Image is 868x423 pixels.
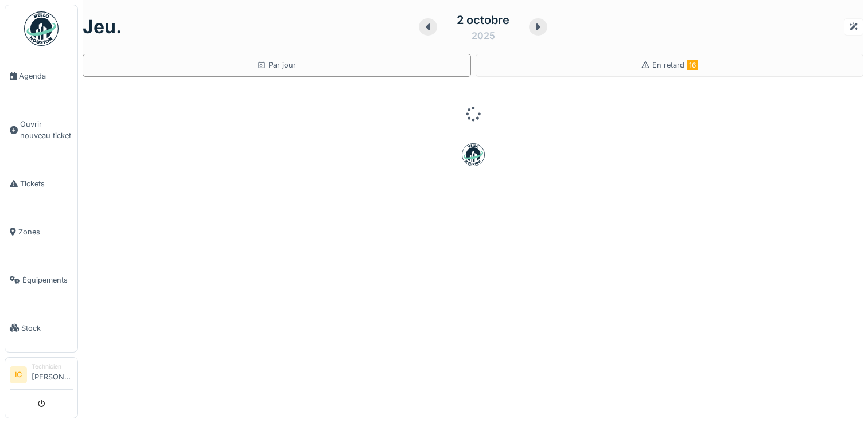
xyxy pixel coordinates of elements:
[5,159,77,207] a: Tickets
[5,52,77,100] a: Agenda
[5,256,77,304] a: Équipements
[20,119,73,140] span: Ouvrir nouveau ticket
[257,60,296,70] div: Par jour
[21,323,73,334] span: Stock
[32,362,73,387] li: [PERSON_NAME]
[462,143,485,166] img: badge-BVDL4wpA.svg
[5,304,77,352] a: Stock
[18,226,73,237] span: Zones
[10,366,27,383] li: IC
[24,11,59,46] img: Badge_color-CXgf-gQk.svg
[20,178,73,189] span: Tickets
[10,362,73,390] a: IC Technicien[PERSON_NAME]
[5,207,77,256] a: Zones
[457,11,509,29] div: 2 octobre
[83,16,122,38] h1: jeu.
[32,362,73,371] div: Technicien
[472,29,495,42] div: 2025
[652,61,698,69] span: En retard
[5,100,77,159] a: Ouvrir nouveau ticket
[19,70,73,81] span: Agenda
[687,60,698,70] span: 16
[22,275,73,285] span: Équipements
